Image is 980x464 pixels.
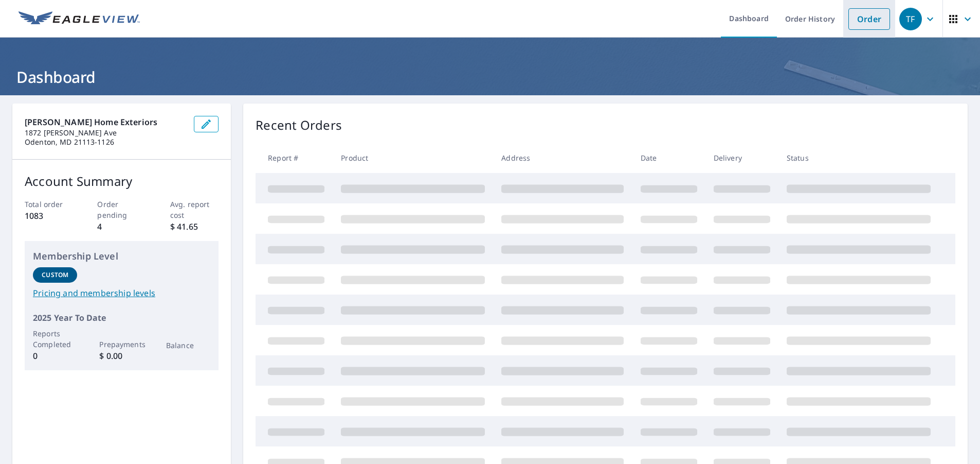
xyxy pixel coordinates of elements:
th: Report # [256,143,333,173]
p: Membership Level [33,249,210,263]
p: Order pending [97,199,146,220]
a: Order [848,8,890,30]
p: 0 [33,350,77,362]
th: Address [493,143,632,173]
p: Reports Completed [33,328,77,350]
div: TF [899,8,922,30]
p: Balance [166,340,210,351]
th: Date [632,143,705,173]
th: Product [333,143,493,173]
p: 4 [97,220,146,233]
p: $ 0.00 [99,350,143,362]
p: 1872 [PERSON_NAME] Ave [25,128,186,138]
th: Delivery [705,143,778,173]
p: $ 41.65 [170,220,219,233]
p: Account Summary [25,172,219,191]
p: Recent Orders [256,116,342,134]
p: Prepayments [99,339,143,350]
h1: Dashboard [12,66,968,88]
th: Status [778,143,939,173]
p: Odenton, MD 21113-1126 [25,138,186,147]
p: Total order [25,199,73,210]
p: [PERSON_NAME] Home Exteriors [25,116,186,128]
p: 2025 Year To Date [33,312,210,324]
img: EV Logo [19,11,140,27]
p: Custom [42,270,68,280]
p: Avg. report cost [170,199,219,220]
a: Pricing and membership levels [33,287,210,299]
p: 1083 [25,210,73,222]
